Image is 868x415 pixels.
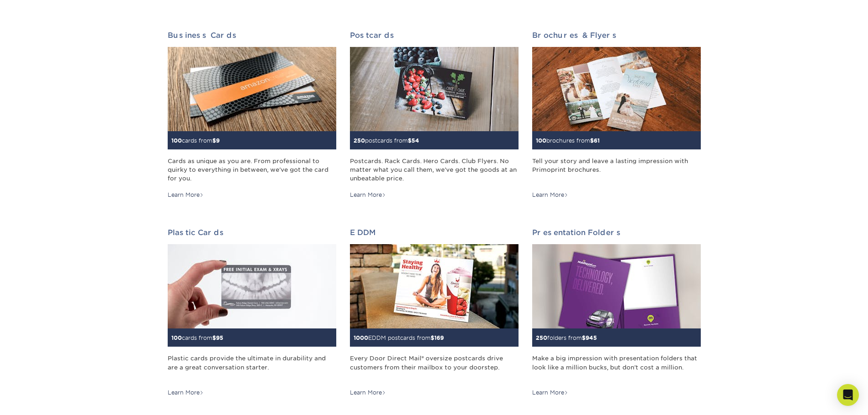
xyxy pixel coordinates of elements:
small: folders from [536,334,597,341]
span: 1000 [354,334,368,341]
small: postcards from [354,137,419,144]
div: Learn More [168,191,204,199]
span: $ [582,334,586,341]
div: Every Door Direct Mail® oversize postcards drive customers from their mailbox to your doorstep. [350,354,519,382]
div: Tell your story and leave a lasting impression with Primoprint brochures. [532,157,701,184]
div: Learn More [532,389,568,397]
div: Learn More [350,389,386,397]
div: Make a big impression with presentation folders that look like a million bucks, but don't cost a ... [532,354,701,382]
img: Presentation Folders [532,244,701,328]
span: 61 [594,137,600,144]
div: Open Intercom Messenger [837,384,859,406]
span: 95 [216,334,223,341]
span: $ [408,137,411,144]
a: Business Cards 100cards from$9 Cards as unique as you are. From professional to quirky to everyth... [168,31,336,199]
span: $ [431,334,434,341]
span: $ [212,137,216,144]
a: Presentation Folders 250folders from$945 Make a big impression with presentation folders that loo... [532,228,701,396]
span: $ [590,137,594,144]
a: Brochures & Flyers 100brochures from$61 Tell your story and leave a lasting impression with Primo... [532,31,701,199]
a: Plastic Cards 100cards from$95 Plastic cards provide the ultimate in durability and are a great c... [168,228,336,396]
small: cards from [171,137,220,144]
span: 250 [354,137,365,144]
h2: Postcards [350,31,519,40]
span: $ [212,334,216,341]
h2: Brochures & Flyers [532,31,701,40]
small: EDDM postcards from [354,334,444,341]
small: cards from [171,334,223,341]
span: 54 [411,137,419,144]
span: 100 [171,334,182,341]
div: Learn More [168,389,204,397]
div: Postcards. Rack Cards. Hero Cards. Club Flyers. No matter what you call them, we've got the goods... [350,157,519,184]
img: EDDM [350,244,519,328]
span: 9 [216,137,220,144]
div: Cards as unique as you are. From professional to quirky to everything in between, we've got the c... [168,157,336,184]
div: Learn More [350,191,386,199]
img: Business Cards [168,47,336,131]
img: Postcards [350,47,519,131]
h2: Presentation Folders [532,228,701,237]
div: Learn More [532,191,568,199]
span: 100 [536,137,546,144]
img: Plastic Cards [168,244,336,328]
h2: Plastic Cards [168,228,336,237]
a: Postcards 250postcards from$54 Postcards. Rack Cards. Hero Cards. Club Flyers. No matter what you... [350,31,519,199]
h2: EDDM [350,228,519,237]
span: 100 [171,137,182,144]
span: 945 [586,334,597,341]
h2: Business Cards [168,31,336,40]
a: EDDM 1000EDDM postcards from$169 Every Door Direct Mail® oversize postcards drive customers from ... [350,228,519,396]
span: 169 [434,334,444,341]
span: 250 [536,334,547,341]
small: brochures from [536,137,600,144]
div: Plastic cards provide the ultimate in durability and are a great conversation starter. [168,354,336,382]
img: Brochures & Flyers [532,47,701,131]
